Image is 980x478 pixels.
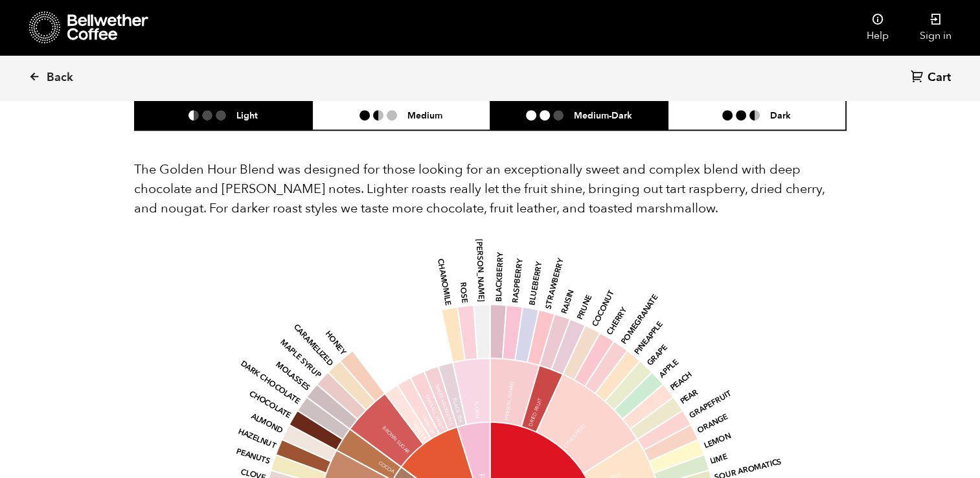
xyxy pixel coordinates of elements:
h6: Medium-Dark [574,109,632,120]
h6: Medium [407,109,442,120]
span: Back [47,70,73,85]
p: The Golden Hour Blend was designed for those looking for an exceptionally sweet and complex blend... [134,160,847,218]
span: Cart [928,70,951,85]
a: Cart [911,69,954,87]
h6: Light [236,109,258,120]
h6: Dark [770,109,791,120]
